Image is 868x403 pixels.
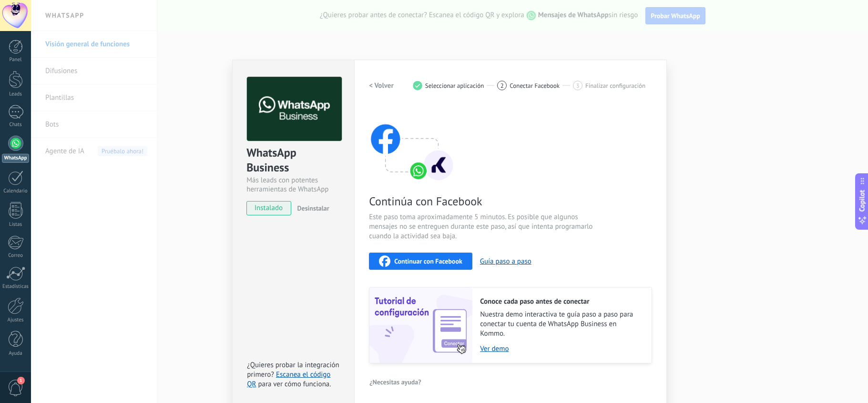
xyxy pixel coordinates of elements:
[17,377,25,384] span: 1
[369,212,596,241] span: Este paso toma aproximadamente 5 minutos. Es posible que algunos mensajes no se entreguen durante...
[2,317,30,323] div: Ajustes
[2,91,30,97] div: Leads
[247,201,290,215] span: instalado
[294,201,329,215] button: Desinstalar
[480,297,642,306] h2: Conoce cada paso antes de conectar
[394,258,462,265] span: Continuar con Facebook
[2,57,30,63] div: Panel
[369,375,422,389] button: ¿Necesitas ayuda?
[246,145,340,176] div: WhatsApp Business
[2,154,29,163] div: WhatsApp
[425,82,484,89] span: Seleccionar aplicación
[297,204,329,212] span: Desinstalar
[247,77,342,141] img: logo_main.png
[2,350,30,357] div: Ayuda
[2,284,30,290] div: Estadísticas
[510,82,560,89] span: Conectar Facebook
[2,122,30,128] div: Chats
[369,194,596,209] span: Continúa con Facebook
[247,361,339,379] span: ¿Quieres probar la integración primero?
[585,82,645,89] span: Finalizar configuración
[2,188,30,194] div: Calendario
[369,253,472,270] button: Continuar con Facebook
[480,344,642,353] a: Ver demo
[246,176,340,194] div: Más leads con potentes herramientas de WhatsApp
[858,190,867,212] span: Copilot
[369,379,421,385] span: ¿Necesitas ayuda?
[500,82,504,90] span: 2
[480,310,642,339] span: Nuestra demo interactiva te guía paso a paso para conectar tu cuenta de WhatsApp Business en Kommo.
[2,222,30,228] div: Listas
[369,106,455,182] img: connect with facebook
[2,253,30,259] div: Correo
[247,370,330,389] a: Escanea el código QR
[369,81,394,90] h2: < Volver
[480,257,531,266] button: Guía paso a paso
[258,380,331,389] span: para ver cómo funciona.
[576,82,579,90] span: 3
[369,77,394,94] button: < Volver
